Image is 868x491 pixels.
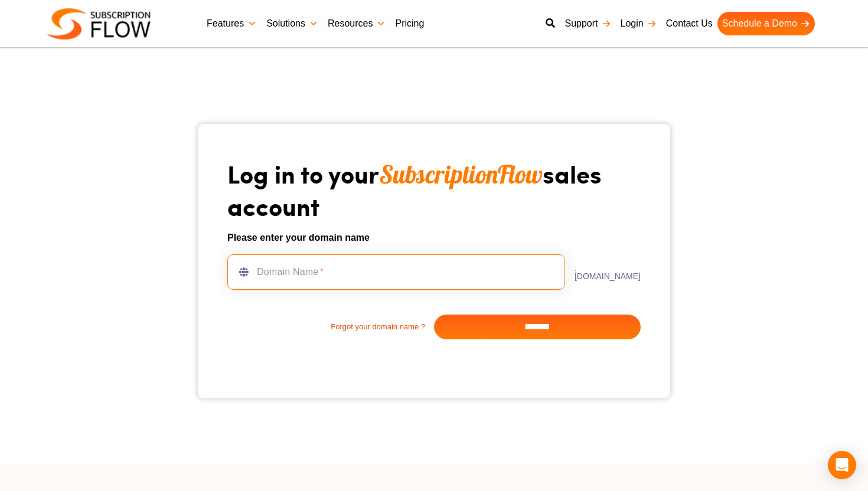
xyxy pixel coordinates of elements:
[47,8,151,40] img: Subscriptionflow
[227,158,641,221] h1: Log in to your sales account
[379,159,543,190] span: SubscriptionFlow
[565,264,641,280] label: .[DOMAIN_NAME]
[323,12,390,35] a: Resources
[560,12,615,35] a: Support
[717,12,815,35] a: Schedule a Demo
[202,12,262,35] a: Features
[616,12,661,35] a: Login
[227,231,641,245] h6: Please enter your domain name
[390,12,429,35] a: Pricing
[262,12,323,35] a: Solutions
[227,321,434,333] a: Forgot your domain name ?
[828,451,856,479] div: Open Intercom Messenger
[661,12,717,35] a: Contact Us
